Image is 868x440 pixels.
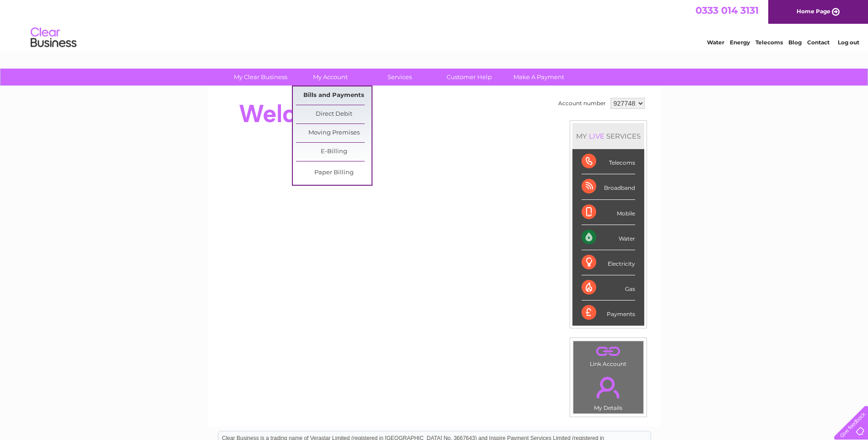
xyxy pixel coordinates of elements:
[292,69,368,86] a: My Account
[30,24,77,52] img: logo.png
[573,341,644,370] td: Link Account
[587,132,606,140] div: LIVE
[223,69,298,86] a: My Clear Business
[431,69,507,86] a: Customer Help
[788,39,802,46] a: Blog
[501,69,577,86] a: Make A Payment
[296,105,372,123] a: Direct Debit
[807,39,830,46] a: Contact
[362,69,437,86] a: Services
[296,143,372,161] a: E-Billing
[582,300,635,325] div: Payments
[296,86,372,105] a: Bills and Payments
[695,5,759,16] a: 0333 014 3131
[573,369,644,414] td: My Details
[218,5,651,44] div: Clear Business is a trading name of Verastar Limited (registered in [GEOGRAPHIC_DATA] No. 3667643...
[838,39,859,46] a: Log out
[582,275,635,300] div: Gas
[582,149,635,174] div: Telecoms
[730,39,750,46] a: Energy
[582,200,635,225] div: Mobile
[582,250,635,275] div: Electricity
[296,164,372,182] a: Paper Billing
[707,39,724,46] a: Water
[576,371,641,403] a: .
[582,225,635,250] div: Water
[576,343,641,360] a: .
[296,124,372,142] a: Moving Premises
[582,174,635,199] div: Broadband
[755,39,783,46] a: Telecoms
[572,123,644,149] div: MY SERVICES
[556,96,608,111] td: Account number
